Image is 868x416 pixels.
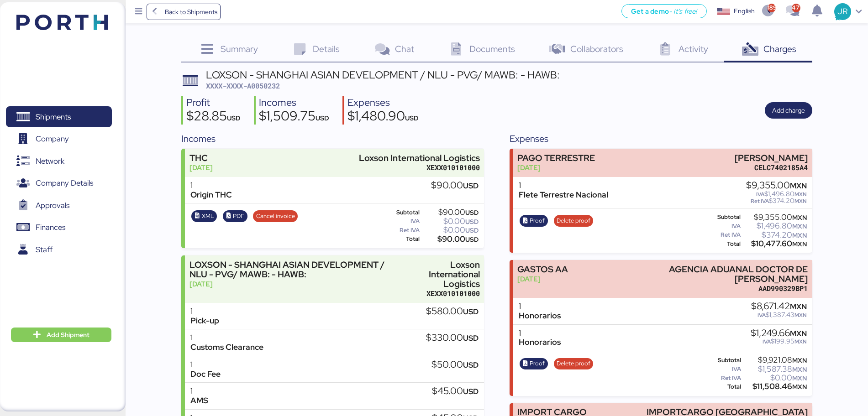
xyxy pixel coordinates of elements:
div: $0.00 [743,374,807,381]
div: $1,249.66 [751,328,807,338]
a: Finances [6,217,112,238]
div: XEXX010101000 [400,289,480,298]
div: Subtotal [708,214,741,220]
div: Ret IVA [380,227,420,234]
span: Documents [469,43,515,55]
span: MXN [792,383,807,391]
span: Add Shipment [47,329,89,340]
span: USD [463,307,479,317]
div: $330.00 [426,333,479,343]
span: Ret IVA [751,198,769,205]
span: USD [227,114,241,122]
span: Summary [221,43,258,55]
a: Shipments [6,106,112,127]
div: [DATE] [189,279,396,289]
span: Back to Shipments [165,6,217,17]
div: Total [708,241,741,247]
button: Menu [131,4,147,20]
div: Ret IVA [708,375,741,381]
button: Delete proof [554,215,594,227]
div: AAD990329BP1 [634,284,808,293]
div: 1 [519,181,608,190]
div: $199.95 [751,338,807,345]
button: Add Shipment [11,328,111,342]
div: Subtotal [708,357,741,364]
div: Customs Clearance [190,343,263,352]
span: XML [202,211,214,221]
div: [DATE] [189,163,213,172]
a: Staff [6,239,112,260]
div: $28.85 [186,109,241,125]
div: LOXSON - SHANGHAI ASIAN DEVELOPMENT / NLU - PVG/ MAWB: - HAWB: [189,260,396,279]
div: $0.00 [421,227,479,234]
span: Company Details [36,177,93,190]
a: Approvals [6,195,112,216]
div: $9,355.00 [746,181,807,191]
span: Cancel invoice [256,211,295,221]
span: MXN [792,365,807,374]
div: Ret IVA [708,232,741,238]
div: Subtotal [380,209,420,216]
div: $1,387.43 [751,312,807,318]
div: $1,480.90 [347,109,419,125]
span: MXN [792,240,807,248]
div: Origin THC [190,190,232,200]
span: MXN [792,213,807,222]
div: $1,496.80 [742,223,807,229]
div: $10,477.60 [742,240,807,247]
div: Profit [186,96,241,109]
div: Total [380,236,420,242]
div: 1 [519,328,561,338]
span: MXN [794,191,807,198]
div: $9,921.08 [743,357,807,364]
div: $11,508.46 [743,383,807,390]
div: $9,355.00 [742,214,807,221]
span: USD [465,235,479,244]
span: Proof [530,359,545,369]
div: Incomes [181,132,484,146]
div: $90.00 [421,236,479,243]
span: MXN [790,328,807,338]
div: $0.00 [421,218,479,225]
span: Approvals [36,199,69,212]
div: IVA [708,366,741,372]
div: Honorarios [519,338,561,347]
span: USD [463,360,479,370]
button: Cancel invoice [253,210,298,222]
span: Delete proof [557,359,590,369]
div: Flete Terrestre Nacional [519,190,608,200]
span: IVA [763,338,771,345]
span: MXN [792,374,807,382]
div: $374.20 [746,198,807,204]
div: AMS [190,396,208,406]
span: USD [465,226,479,234]
span: XXXX-XXXX-A0050232 [206,81,280,90]
span: Company [36,132,69,146]
a: Company [6,129,112,150]
span: PDF [233,211,244,221]
span: Shipments [36,110,71,124]
div: 1 [190,386,208,396]
div: English [734,6,755,16]
span: MXN [794,198,807,205]
div: Doc Fee [190,369,221,379]
a: Network [6,151,112,172]
button: Add charge [765,102,812,119]
div: $45.00 [432,386,479,396]
div: IVA [380,218,420,224]
div: Total [708,384,741,390]
span: Proof [530,216,545,226]
span: MXN [792,231,807,239]
div: GASTOS AA [517,265,568,274]
div: $90.00 [421,209,479,216]
div: $50.00 [431,360,479,370]
span: MXN [790,181,807,191]
span: Chat [395,43,414,55]
div: Loxson International Logistics [400,260,480,289]
div: Incomes [259,96,329,109]
span: MXN [794,338,807,345]
span: IVA [756,191,764,198]
span: Activity [679,43,708,55]
div: Pick-up [190,316,219,326]
div: LOXSON - SHANGHAI ASIAN DEVELOPMENT / NLU - PVG/ MAWB: - HAWB: [206,70,560,80]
